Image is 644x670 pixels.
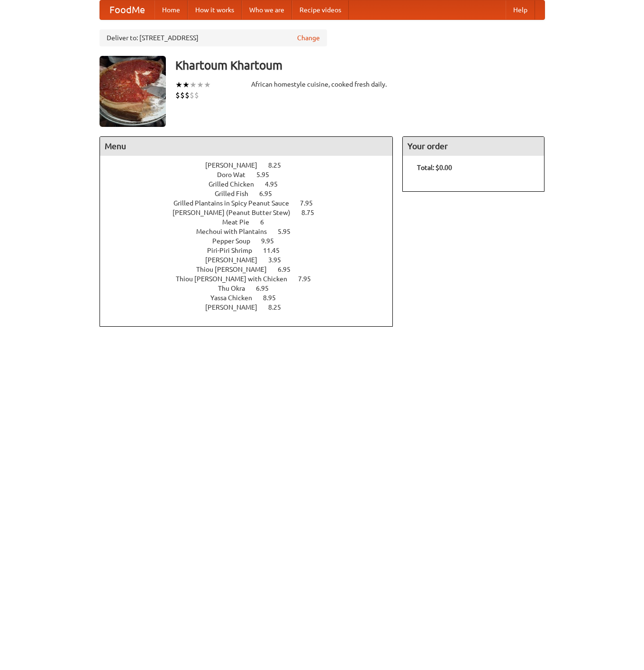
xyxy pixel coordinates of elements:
span: 5.95 [256,171,279,179]
h3: Khartoum Khartoum [175,56,545,75]
li: $ [180,90,185,100]
a: [PERSON_NAME] 8.25 [205,304,299,311]
a: Doro Wat 5.95 [217,171,287,179]
a: [PERSON_NAME] (Peanut Butter Stew) 8.75 [172,209,332,216]
b: Total: $0.00 [417,164,452,171]
a: Meat Pie 6 [222,218,281,226]
div: Deliver to: [STREET_ADDRESS] [100,29,327,46]
span: [PERSON_NAME] [205,256,267,264]
span: 11.45 [263,247,289,254]
a: Grilled Chicken 4.95 [209,180,295,188]
span: Pepper Soup [212,237,260,245]
li: ★ [175,80,182,90]
a: Grilled Plantains in Spicy Peanut Sauce 7.95 [173,199,330,207]
h4: Menu [100,137,393,156]
h4: Your order [403,137,544,156]
span: Thu Okra [218,285,254,292]
span: 6.95 [259,190,281,197]
a: Piri-Piri Shrimp 11.45 [207,247,297,254]
span: Mechoui with Plantains [196,228,276,235]
li: ★ [204,80,211,90]
span: Grilled Plantains in Spicy Peanut Sauce [173,199,299,207]
li: $ [185,90,190,100]
span: 8.25 [268,161,290,169]
li: ★ [197,80,204,90]
a: Mechoui with Plantains 5.95 [196,228,308,235]
span: [PERSON_NAME] [205,304,267,311]
div: African homestyle cuisine, cooked fresh daily. [251,80,393,89]
li: ★ [190,80,197,90]
li: $ [194,90,199,100]
span: Yassa Chicken [210,294,262,302]
span: 8.95 [263,294,285,302]
span: 6 [260,218,273,226]
a: Yassa Chicken 8.95 [210,294,293,302]
span: Thiou [PERSON_NAME] with Chicken [176,275,297,283]
a: Thiou [PERSON_NAME] with Chicken 7.95 [176,275,328,283]
img: angular.jpg [100,56,166,127]
a: Help [506,0,535,19]
span: [PERSON_NAME] [205,161,267,169]
a: How it works [188,0,242,19]
span: 3.95 [268,256,290,264]
span: 4.95 [265,180,287,188]
span: Grilled Chicken [209,180,263,188]
a: FoodMe [100,0,154,19]
span: Grilled Fish [215,190,258,197]
li: ★ [182,80,190,90]
span: Meat Pie [222,218,259,226]
li: $ [175,90,180,100]
span: 6.95 [278,266,300,273]
a: Home [154,0,188,19]
a: [PERSON_NAME] 8.25 [205,161,299,169]
span: Thiou [PERSON_NAME] [196,266,276,273]
a: Who we are [242,0,292,19]
a: Recipe videos [292,0,349,19]
a: [PERSON_NAME] 3.95 [205,256,299,264]
span: 9.95 [261,237,283,245]
a: Thiou [PERSON_NAME] 6.95 [196,266,308,273]
a: Thu Okra 6.95 [218,285,286,292]
span: 5.95 [278,228,300,235]
span: 6.95 [256,285,278,292]
span: [PERSON_NAME] (Peanut Butter Stew) [172,209,300,216]
a: Grilled Fish 6.95 [215,190,290,197]
span: 7.95 [298,275,320,283]
span: 7.95 [300,199,322,207]
span: 8.25 [268,304,290,311]
a: Pepper Soup 9.95 [212,237,291,245]
span: Piri-Piri Shrimp [207,247,262,254]
span: Doro Wat [217,171,255,179]
a: Change [297,33,320,43]
span: 8.75 [301,209,324,216]
li: $ [190,90,194,100]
